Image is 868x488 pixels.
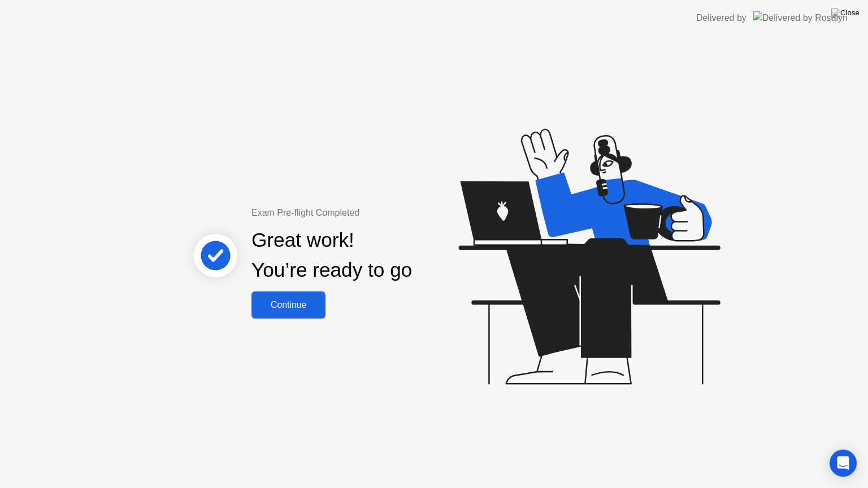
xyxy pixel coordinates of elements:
[255,300,322,310] div: Continue
[831,8,860,18] img: Close
[696,11,747,25] div: Delivered by
[251,291,325,319] button: Continue
[830,450,857,477] div: Open Intercom Messenger
[251,206,485,220] div: Exam Pre-flight Completed
[251,225,412,285] div: Great work! You’re ready to go
[753,11,848,24] img: Delivered by Rosalyn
